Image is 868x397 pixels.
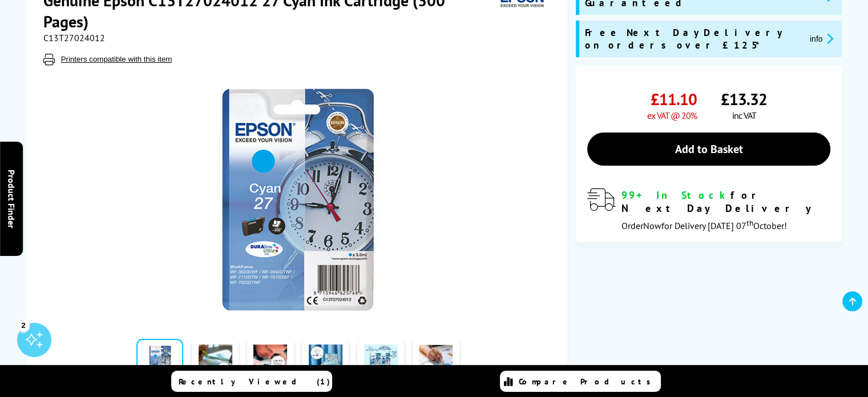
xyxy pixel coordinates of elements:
[587,189,831,231] div: modal_delivery
[621,189,730,202] span: 99+ In Stock
[17,319,30,331] div: 2
[643,220,661,231] span: Now
[58,54,176,64] button: Printers compatible with this item
[746,218,753,228] sup: th
[621,189,831,215] div: for Next Day Delivery
[186,88,410,312] img: Epson C13T27024012 27 Cyan Ink Cartridge (300 Pages)
[806,32,837,45] button: promo-description
[171,371,332,392] a: Recently Viewed (1)
[621,220,787,231] span: Order for Delivery [DATE] 07 October!
[732,110,756,121] span: inc VAT
[519,376,657,387] span: Compare Products
[647,110,697,121] span: ex VAT @ 20%
[6,169,17,228] span: Product Finder
[721,89,767,110] span: £13.32
[585,26,801,51] span: Free Next Day Delivery on orders over £125*
[500,371,661,392] a: Compare Products
[179,376,330,387] span: Recently Viewed (1)
[43,32,105,43] span: C13T27024012
[587,133,831,166] a: Add to Basket
[651,89,697,110] span: £11.10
